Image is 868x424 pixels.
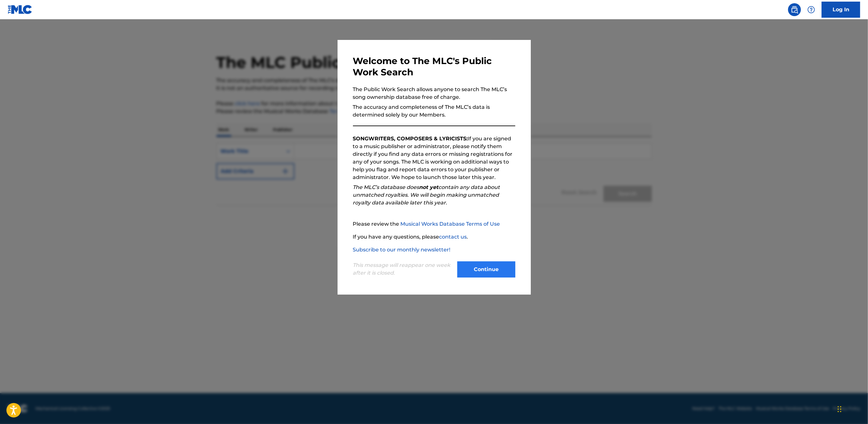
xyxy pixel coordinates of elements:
a: Public Search [788,3,801,16]
a: Subscribe to our monthly newsletter! [353,247,451,253]
em: The MLC’s database does contain any data about unmatched royalties. We will begin making unmatche... [353,184,500,206]
p: The Public Work Search allows anyone to search The MLC’s song ownership database free of charge. [353,86,515,101]
strong: SONGWRITERS, COMPOSERS & LYRICISTS: [353,136,468,142]
p: If you have any questions, please . [353,233,515,241]
img: search [791,6,798,14]
p: If you are signed to a music publisher or administrator, please notify them directly if you find ... [353,135,515,181]
button: Continue [457,261,515,278]
h3: Welcome to The MLC's Public Work Search [353,55,515,78]
img: help [807,6,815,14]
a: contact us [439,234,467,240]
p: This message will reappear one week after it is closed. [353,261,453,277]
p: The accuracy and completeness of The MLC’s data is determined solely by our Members. [353,103,515,119]
iframe: Chat Widget [836,393,868,424]
div: Help [805,3,818,16]
a: Log In [822,2,860,18]
img: MLC Logo [8,5,33,14]
div: Drag [838,400,842,419]
a: Musical Works Database Terms of Use [401,221,500,227]
p: Please review the [353,220,515,228]
strong: not yet [419,184,439,190]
